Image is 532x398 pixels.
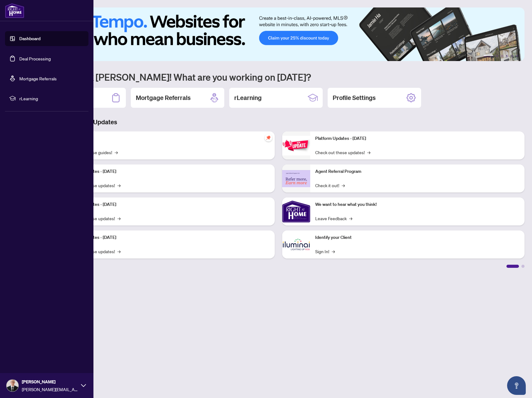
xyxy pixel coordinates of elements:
span: rLearning [19,95,84,102]
h2: Mortgage Referrals [136,93,191,102]
span: → [117,182,121,189]
img: Platform Updates - June 23, 2025 [282,136,310,155]
a: Sign In!→ [315,248,335,255]
span: → [342,182,345,189]
button: 3 [501,55,503,57]
button: 6 [516,55,518,57]
p: Agent Referral Program [315,168,520,175]
img: Identify your Client [282,230,310,258]
span: → [117,215,121,222]
span: → [367,149,370,156]
p: Platform Updates - [DATE] [315,135,520,142]
button: 4 [506,55,508,57]
p: We want to hear what you think! [315,201,520,208]
a: Deal Processing [19,56,51,61]
a: Check it out!→ [315,182,345,189]
p: Self-Help [65,135,270,142]
img: logo [5,3,24,18]
h1: Welcome back [PERSON_NAME]! What are you working on [DATE]? [32,71,525,83]
p: Platform Updates - [DATE] [65,201,270,208]
a: Mortgage Referrals [19,76,57,81]
img: Slide 0 [32,7,525,61]
button: 1 [483,55,493,57]
p: Platform Updates - [DATE] [65,234,270,241]
span: pushpin [265,134,272,141]
button: 5 [511,55,513,57]
span: → [115,149,118,156]
button: Open asap [507,376,526,395]
span: [PERSON_NAME][EMAIL_ADDRESS][DOMAIN_NAME] [22,386,78,393]
img: Profile Icon [7,380,18,391]
img: We want to hear what you think! [282,197,310,225]
a: Dashboard [19,36,40,41]
span: → [349,215,352,222]
span: [PERSON_NAME] [22,378,78,385]
button: 2 [496,55,498,57]
p: Platform Updates - [DATE] [65,168,270,175]
p: Identify your Client [315,234,520,241]
span: → [117,248,121,255]
h2: rLearning [234,93,262,102]
h2: Profile Settings [333,93,376,102]
a: Leave Feedback→ [315,215,352,222]
a: Check out these updates!→ [315,149,370,156]
img: Agent Referral Program [282,170,310,187]
span: → [332,248,335,255]
h3: Brokerage & Industry Updates [32,118,525,126]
